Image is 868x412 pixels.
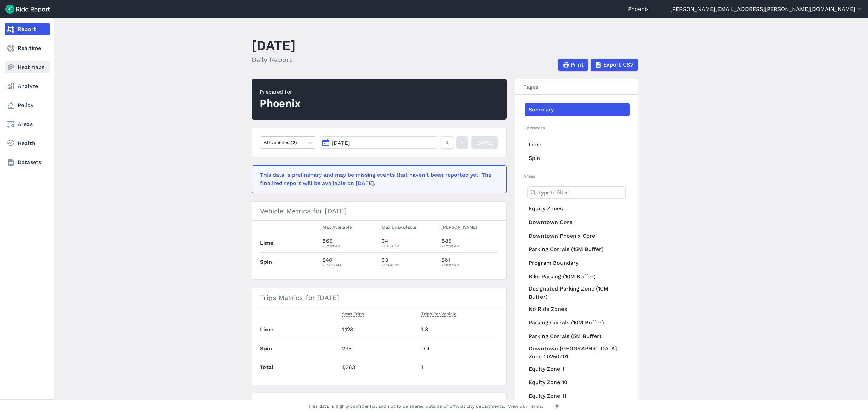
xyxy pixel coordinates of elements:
a: Equity Zones [525,202,630,216]
div: 885 [441,237,498,249]
a: Downtown Phoenix Core [525,229,630,243]
a: [DATE] [471,136,498,149]
div: This data is preliminary and may be missing events that haven't been reported yet. The finalized ... [260,171,494,187]
a: Heatmaps [5,61,50,73]
th: Lime [260,320,339,339]
button: Max Available [322,223,352,231]
a: Health [5,137,50,149]
button: Start Trips [342,310,364,318]
span: Print [571,61,584,69]
span: Max Unavailable [382,223,416,230]
button: [PERSON_NAME][EMAIL_ADDRESS][PERSON_NAME][DOMAIN_NAME] [670,5,863,13]
h3: Trips Metrics for [DATE] [252,288,506,307]
div: 33 [382,256,436,268]
div: 865 [322,237,377,249]
span: [DATE] [332,139,350,146]
a: Equity Zone 11 [525,389,630,403]
td: 1 [419,358,498,376]
a: Summary [525,103,630,116]
td: 0.4 [419,339,498,358]
div: at 2:32 PM [382,243,436,249]
a: Parking Corrals (10M Buffer) [525,316,630,330]
a: Designated Parking Zone (10M Buffer) [525,283,630,302]
input: Type to filter... [527,186,626,199]
a: Phoenix [628,5,649,13]
a: Parking Corrals (15M Buffer) [525,243,630,256]
div: 561 [441,256,498,268]
button: [PERSON_NAME] [441,223,477,231]
div: Prepared for [260,88,300,96]
button: Max Unavailable [382,223,416,231]
span: [PERSON_NAME] [441,223,477,230]
a: Report [5,23,50,35]
a: Lime [525,138,630,151]
h2: Areas [523,173,630,180]
h3: Vehicle Metrics for [DATE] [252,202,506,221]
h2: Daily Report [252,55,296,65]
div: at 11:47 PM [382,262,436,268]
div: 34 [382,237,436,249]
a: Equity Zone 1 [525,362,630,376]
div: at 2:53 AM [441,243,498,249]
span: Start Trips [342,310,364,317]
button: Print [558,59,588,71]
div: at 12:13 AM [322,262,377,268]
th: Spin [260,339,339,358]
span: Export CSV [603,61,634,69]
th: Spin [260,252,320,271]
span: Max Available [322,223,352,230]
a: Downtown [GEOGRAPHIC_DATA] Zone 20250701 [525,343,630,362]
img: Ride Report [5,5,50,14]
a: Areas [5,118,50,130]
th: Lime [260,234,320,252]
td: 1,363 [339,358,419,376]
td: 1,128 [339,320,419,339]
a: Bike Parking (10M Buffer) [525,270,630,283]
a: Downtown Core [525,216,630,229]
a: Realtime [5,42,50,54]
td: 1.3 [419,320,498,339]
a: Spin [525,151,630,165]
a: Program Boundary [525,256,630,270]
div: at 6:07 AM [441,262,498,268]
h3: Pages [515,79,638,95]
h1: [DATE] [252,36,296,55]
div: 540 [322,256,377,268]
a: Equity Zone 10 [525,376,630,389]
a: Policy [5,99,50,111]
a: Datasets [5,156,50,168]
span: Trips Per Vehicle [421,310,456,317]
button: Trips Per Vehicle [421,310,456,318]
div: at 2:53 AM [322,243,377,249]
a: Parking Corrals (5M Buffer) [525,330,630,343]
button: [DATE] [319,136,438,149]
a: No Ride Zones [525,302,630,316]
td: 235 [339,339,419,358]
div: Phoenix [260,96,300,111]
button: Export CSV [591,59,638,71]
h2: Operators [523,125,630,131]
a: Analyze [5,80,50,92]
a: View our Terms. [508,403,544,409]
th: Total [260,358,339,376]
